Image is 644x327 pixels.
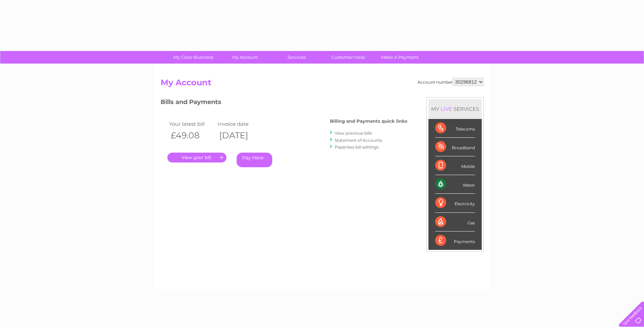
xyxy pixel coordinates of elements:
[372,51,428,64] a: Make A Payment
[335,131,372,136] a: View previous bills
[335,144,379,150] a: Paperless bill settings
[435,156,475,175] div: Mobile
[269,51,325,64] a: Services
[435,231,475,250] div: Payments
[161,78,484,91] h2: My Account
[165,51,221,64] a: My Clear Business
[167,128,216,142] th: £49.08
[435,175,475,194] div: Water
[167,153,226,162] a: .
[418,78,484,86] div: Account number
[216,119,265,128] td: Invoice date
[216,128,265,142] th: [DATE]
[167,119,216,128] td: Your latest bill
[428,99,482,119] div: MY SERVICES
[161,97,407,109] h3: Bills and Payments
[439,106,454,112] div: LIVE
[435,213,475,231] div: Gas
[335,138,382,143] a: Statement of Accounts
[237,153,272,167] a: Pay Here
[320,51,376,64] a: Customer Help
[435,194,475,212] div: Electricity
[435,119,475,138] div: Telecoms
[330,119,407,124] h4: Billing and Payments quick links
[435,138,475,156] div: Broadband
[217,51,273,64] a: My Account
